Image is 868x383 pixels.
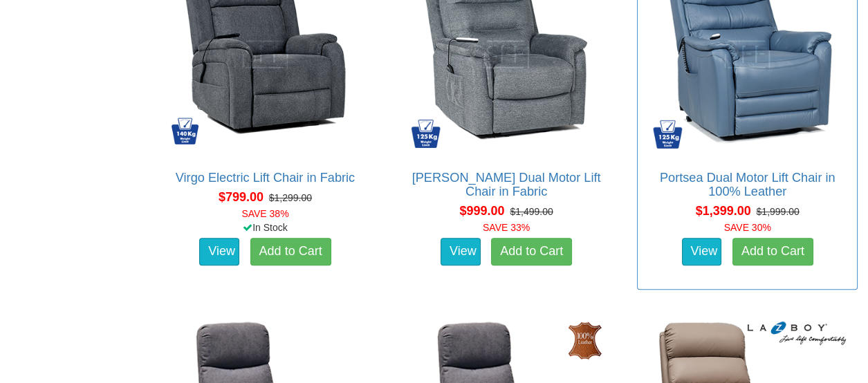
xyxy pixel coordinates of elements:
a: View [682,238,722,265]
font: SAVE 38% [241,208,288,219]
del: $1,299.00 [269,192,312,203]
a: Add to Cart [732,238,813,265]
span: $999.00 [459,204,504,218]
a: View [441,238,481,265]
div: In Stock [152,221,378,234]
a: [PERSON_NAME] Dual Motor Lift Chair in Fabric [412,171,601,198]
a: Virgo Electric Lift Chair in Fabric [176,171,355,185]
a: View [199,238,239,265]
a: Add to Cart [491,238,572,265]
a: Add to Cart [250,238,331,265]
del: $1,999.00 [756,206,799,217]
font: SAVE 30% [724,222,771,233]
span: $799.00 [219,190,264,204]
del: $1,499.00 [510,206,553,217]
span: $1,399.00 [696,204,751,218]
a: Portsea Dual Motor Lift Chair in 100% Leather [660,171,835,198]
font: SAVE 33% [483,222,530,233]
